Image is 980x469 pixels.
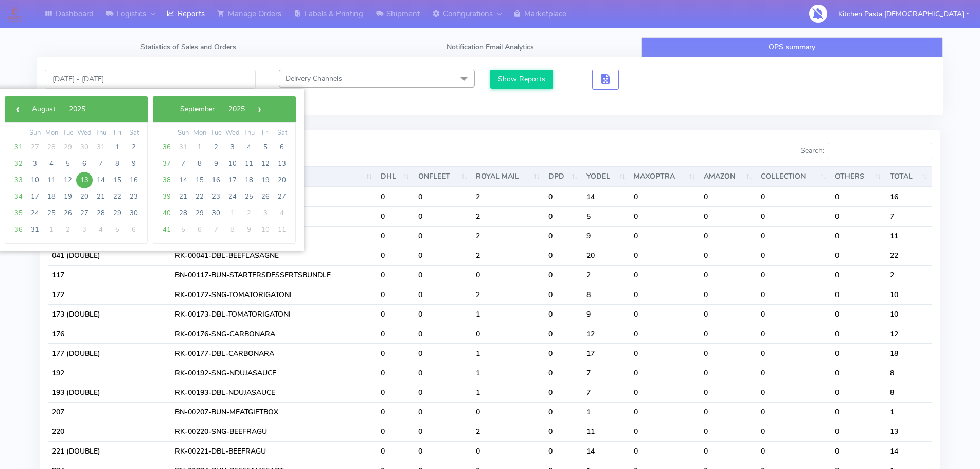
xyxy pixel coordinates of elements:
[414,206,472,226] td: 0
[582,226,630,246] td: 9
[544,187,582,206] td: 0
[377,285,414,304] td: 0
[191,205,208,221] span: 29
[377,246,414,265] td: 0
[76,205,93,221] span: 27
[175,221,191,238] span: 5
[544,402,582,422] td: 0
[158,155,175,172] span: 37
[48,324,171,343] td: 176
[191,128,208,139] th: weekday
[48,246,171,265] td: 041 (DOUBLE)
[48,422,171,441] td: 220
[630,402,699,422] td: 0
[886,343,932,363] td: 18
[286,74,342,83] span: Delivery Channels
[886,246,932,265] td: 22
[831,383,885,402] td: 0
[93,205,109,221] span: 28
[886,422,932,441] td: 13
[171,285,377,304] td: RK-00172-SNG-TOMATORIGATONI
[252,101,267,117] button: ›
[831,226,885,246] td: 0
[414,343,472,363] td: 0
[274,139,290,155] span: 6
[544,166,582,187] th: DPD : activate to sort column ascending
[241,205,257,221] span: 2
[630,343,699,363] td: 0
[582,206,630,226] td: 5
[109,205,126,221] span: 29
[191,155,208,172] span: 8
[630,363,699,383] td: 0
[208,205,224,221] span: 30
[274,128,290,139] th: weekday
[126,221,142,238] span: 6
[126,188,142,205] span: 23
[831,187,885,206] td: 0
[173,101,222,117] button: September
[60,128,76,139] th: weekday
[886,285,932,304] td: 10
[414,285,472,304] td: 0
[241,128,257,139] th: weekday
[582,343,630,363] td: 17
[700,187,757,206] td: 0
[757,343,831,363] td: 0
[582,246,630,265] td: 20
[377,383,414,402] td: 0
[222,101,252,117] button: 2025
[472,166,544,187] th: ROYAL MAIL : activate to sort column ascending
[27,155,43,172] span: 3
[582,166,630,187] th: YODEL : activate to sort column ascending
[93,188,109,205] span: 21
[472,265,544,285] td: 0
[472,383,544,402] td: 1
[43,188,60,205] span: 18
[10,221,27,238] span: 36
[757,383,831,402] td: 0
[10,172,27,188] span: 33
[10,102,108,112] bs-datepicker-navigation-view: ​ ​ ​
[180,104,215,114] span: September
[171,422,377,441] td: RK-00220-SNG-BEEFRAGU
[377,206,414,226] td: 0
[544,363,582,383] td: 0
[544,422,582,441] td: 0
[414,226,472,246] td: 0
[224,139,241,155] span: 3
[48,441,171,461] td: 221 (DOUBLE)
[27,221,43,238] span: 31
[257,221,274,238] span: 10
[109,155,126,172] span: 8
[414,246,472,265] td: 0
[472,422,544,441] td: 2
[45,70,256,89] input: Pick the Daterange
[171,343,377,363] td: RK-00177-DBL-CARBONARA
[48,363,171,383] td: 192
[630,206,699,226] td: 0
[582,304,630,324] td: 9
[224,172,241,188] span: 17
[76,155,93,172] span: 6
[377,187,414,206] td: 0
[171,265,377,285] td: BN-00117-BUN-STARTERSDESSERTSBUNDLE
[757,246,831,265] td: 0
[27,128,43,139] th: weekday
[769,42,815,52] span: OPS summary
[171,363,377,383] td: RK-00192-SNG-NDUJASAUCE
[93,221,109,238] span: 4
[76,172,93,188] span: 13
[472,441,544,461] td: 0
[93,172,109,188] span: 14
[60,205,76,221] span: 26
[76,221,93,238] span: 3
[158,102,267,112] bs-datepicker-navigation-view: ​ ​ ​
[831,363,885,383] td: 0
[886,324,932,343] td: 12
[544,383,582,402] td: 0
[472,402,544,422] td: 0
[582,402,630,422] td: 1
[377,402,414,422] td: 0
[630,324,699,343] td: 0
